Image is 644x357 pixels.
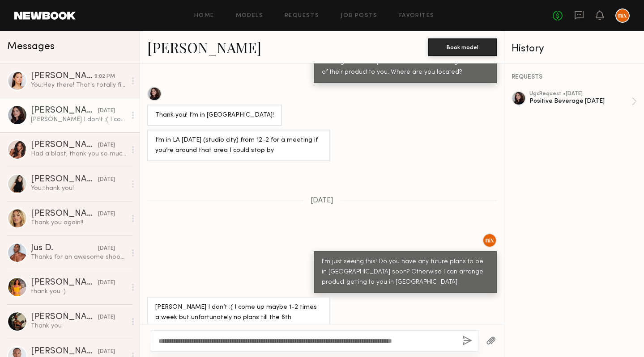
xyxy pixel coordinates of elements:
[31,184,126,193] div: You: thank you!
[98,279,115,287] div: [DATE]
[399,13,435,19] a: Favorites
[31,244,98,253] div: Jus D.
[7,42,55,52] span: Messages
[98,107,115,115] div: [DATE]
[155,135,322,156] div: I’m in LA [DATE] (studio city) from 12-2 for a meeting if you’re around that area I could stop by
[285,13,319,19] a: Requests
[31,313,98,322] div: [PERSON_NAME]
[31,72,94,81] div: [PERSON_NAME]
[322,257,489,288] div: I'm just seeing this! Do you have any future plans to be in [GEOGRAPHIC_DATA] soon? Otherwise I c...
[98,176,115,184] div: [DATE]
[98,313,115,322] div: [DATE]
[194,13,214,19] a: Home
[512,74,637,80] div: REQUESTS
[31,81,126,89] div: You: Hey there! That's totally fine. If you're able to let me know by [DATE] that would be amazing.
[31,253,126,261] div: Thanks for an awesome shoot! Cant wait to make it happen again!
[31,210,98,218] div: [PERSON_NAME]
[236,13,263,19] a: Models
[512,44,637,54] div: History
[31,150,126,158] div: Had a blast, thank you so much! I hope to work with you again soon.
[31,278,98,287] div: [PERSON_NAME]
[98,348,115,356] div: [DATE]
[98,141,115,150] div: [DATE]
[155,302,322,323] div: [PERSON_NAME] I don’t :( I come up maybe 1-2 times a week but unfortunately no plans till the 6th
[31,115,126,124] div: [PERSON_NAME] I don’t :( I come up maybe 1-2 times a week but unfortunately no plans till the 6th
[311,197,333,205] span: [DATE]
[98,244,115,253] div: [DATE]
[147,38,261,57] a: [PERSON_NAME]
[155,110,274,121] div: Thank you! I’m in [GEOGRAPHIC_DATA]!
[31,347,98,356] div: [PERSON_NAME]
[98,210,115,218] div: [DATE]
[31,106,98,115] div: [PERSON_NAME]
[31,175,98,184] div: [PERSON_NAME]
[31,141,98,150] div: [PERSON_NAME]
[529,91,631,97] div: ugc Request • [DATE]
[341,13,378,19] a: Job Posts
[428,38,497,56] button: Book model
[322,57,489,78] div: Looks great! Not a problem at all. I'll need to get some of their product to you. Where are you l...
[94,72,115,81] div: 9:02 PM
[529,91,637,112] a: ugcRequest •[DATE]Positive Beverage [DATE]
[31,287,126,296] div: thank you :)
[31,218,126,227] div: Thank you again!!
[428,43,497,50] a: Book model
[31,322,126,330] div: Thank you
[529,97,631,105] div: Positive Beverage [DATE]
